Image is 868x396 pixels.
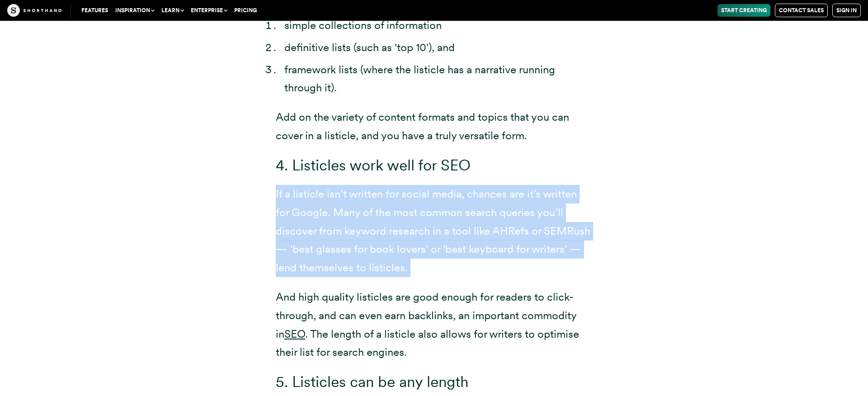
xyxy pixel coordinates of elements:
[832,4,861,17] a: Sign in
[276,372,592,391] h3: 5. Listicles can be any length
[284,327,305,340] a: SEO
[7,4,61,17] img: The Craft
[717,4,770,17] a: Start Creating
[276,288,592,362] p: And high quality listicles are good enough for readers to click-through, and can even earn backli...
[231,4,260,17] a: Pricing
[276,156,592,174] h3: 4. Listicles work well for SEO
[158,4,187,17] button: Learn
[276,108,592,145] p: Add on the variety of content formats and topics that you can cover in a listicle, and you have a...
[187,4,231,17] button: Enterprise
[276,185,592,277] p: If a listicle isn’t written for social media, chances are it’s written for Google. Many of the mo...
[775,4,828,17] a: Contact Sales
[284,61,592,98] li: framework lists (where the listicle has a narrative running through it).
[284,38,592,57] li: definitive lists (such as 'top 10'), and
[284,16,592,35] li: simple collections of information
[112,4,158,17] button: Inspiration
[78,4,112,17] a: Features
